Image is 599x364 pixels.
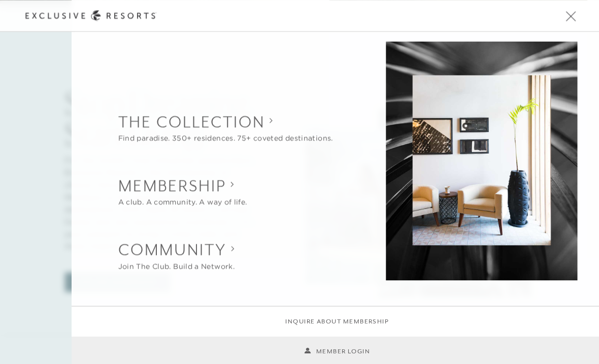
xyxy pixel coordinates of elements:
button: Show The Collection sub-navigation [117,110,330,142]
div: A club. A community. A way of life. [117,196,245,206]
a: Inquire about membership [284,314,387,324]
h2: Community [117,237,233,259]
div: Join The Club. Build a Network. [117,259,233,270]
h2: Membership [117,173,245,195]
button: Open navigation [560,12,574,19]
iframe: Qualified Messenger [552,317,599,364]
button: Show Community sub-navigation [117,237,233,270]
h2: The Collection [117,110,330,132]
a: Member Login [302,344,368,354]
button: Show Membership sub-navigation [117,173,245,206]
div: Find paradise. 350+ residences. 75+ coveted destinations. [117,132,330,142]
